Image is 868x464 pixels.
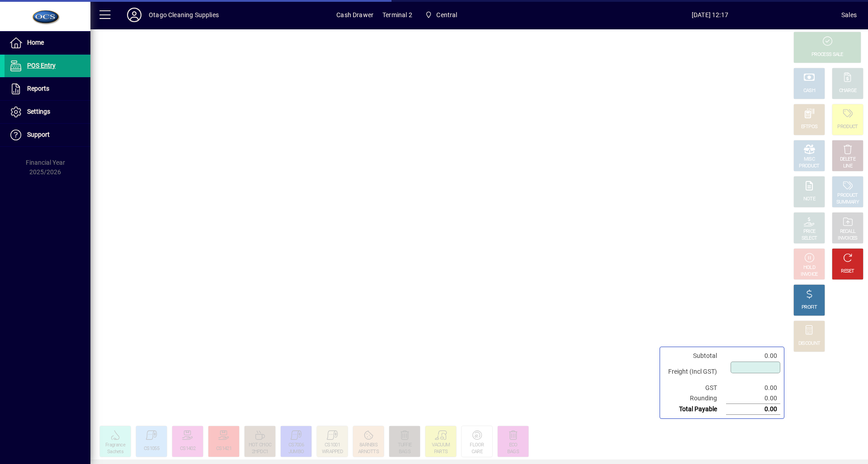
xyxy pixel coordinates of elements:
div: VACUUM [432,442,450,449]
span: Home [27,39,44,46]
div: HOLD [803,264,815,271]
td: 0.00 [726,393,780,404]
div: WRAPPED [322,449,343,455]
div: PRODUCT [837,124,858,130]
a: Support [5,124,90,146]
div: CHARGE [839,88,857,94]
div: Otago Cleaning Supplies [149,8,219,22]
div: RECALL [840,228,856,235]
span: Cash Drawer [336,8,373,22]
div: LINE [843,163,852,170]
div: PARTS [434,449,448,455]
div: PRICE [803,228,816,235]
div: INVOICES [838,235,857,242]
span: POS Entry [27,62,56,69]
div: PRODUCT [799,163,819,170]
div: MISC [804,156,815,163]
a: Reports [5,78,90,100]
div: DISCOUNT [798,340,820,347]
span: [DATE] 12:17 [579,8,841,22]
td: GST [664,383,726,393]
div: HOT CHOC [249,442,271,449]
div: DELETE [840,156,855,163]
span: Central [421,7,461,23]
span: Support [27,131,50,138]
div: Fragrance [105,442,125,449]
div: SUMMARY [836,199,859,206]
div: PROFIT [802,304,817,311]
td: Subtotal [664,351,726,361]
div: CASH [803,88,815,94]
span: Settings [27,108,50,115]
div: CS7006 [288,442,304,449]
div: ARNOTTS [358,449,379,455]
div: BAGS [507,449,519,455]
div: SELECT [802,235,817,242]
td: 0.00 [726,383,780,393]
button: Profile [120,7,149,23]
div: RESET [841,268,854,275]
div: BAGS [399,449,410,455]
div: Sales [841,8,857,22]
div: FLOOR [470,442,484,449]
div: Sachets [107,449,123,455]
div: JUMBO [288,449,304,455]
td: Rounding [664,393,726,404]
div: ECO [509,442,518,449]
div: PRODUCT [837,192,858,199]
td: 0.00 [726,404,780,415]
span: Reports [27,85,49,92]
div: INVOICE [801,271,817,278]
div: CARE [472,449,482,455]
a: Settings [5,101,90,123]
a: Home [5,32,90,54]
div: NOTE [803,196,815,203]
div: TUFFIE [398,442,412,449]
div: 8ARNBIS [359,442,377,449]
div: PROCESS SALE [811,51,843,58]
span: Terminal 2 [382,8,412,22]
td: 0.00 [726,351,780,361]
div: CS1001 [325,442,340,449]
div: CS1402 [180,445,195,452]
div: CS1421 [216,445,231,452]
div: CS1055 [144,445,159,452]
div: EFTPOS [801,124,818,130]
td: Total Payable [664,404,726,415]
div: 2HPDC1 [252,449,269,455]
span: Central [436,8,457,22]
td: Freight (Incl GST) [664,361,726,383]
